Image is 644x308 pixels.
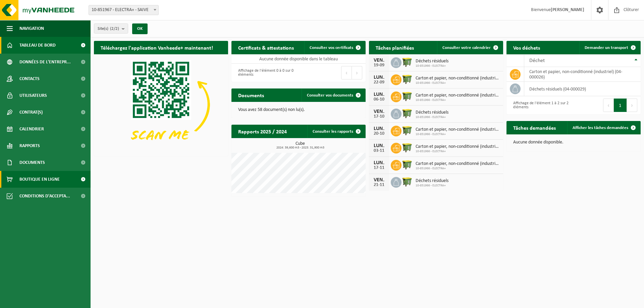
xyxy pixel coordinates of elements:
button: Previous [603,99,614,112]
span: 10-851966 - ELECTRA+ [416,98,500,102]
div: VEN. [372,177,386,183]
span: Utilisateurs [19,87,47,104]
span: 10-851967 - ELECTRA+ - SAIVE [89,5,159,15]
span: Carton et papier, non-conditionné (industriel) [416,161,500,167]
div: VEN. [372,109,386,114]
h2: Tâches planifiées [369,41,421,54]
span: Contacts [19,70,40,87]
a: Demander un transport [579,41,640,54]
span: Rapports [19,137,40,154]
span: Site(s) [98,24,119,34]
a: Consulter vos documents [302,88,365,102]
span: Tableau de bord [19,37,56,54]
span: Carton et papier, non-conditionné (industriel) [416,127,500,132]
span: 10-851966 - ELECTRA+ [416,81,500,85]
span: Déchet [529,58,545,63]
img: WB-1100-HPE-GN-50 [401,56,413,68]
h3: Cube [235,141,366,149]
img: WB-1100-HPE-GN-50 [401,176,413,187]
span: Carton et papier, non-conditionné (industriel) [416,144,500,149]
strong: [PERSON_NAME] [551,7,584,12]
a: Afficher les tâches demandées [567,121,640,134]
span: 2024: 39,600 m3 - 2025: 31,900 m3 [235,146,366,149]
div: LUN. [372,92,386,97]
span: Données de l'entrepr... [19,54,71,70]
div: 17-11 [372,166,386,170]
img: Download de VHEPlus App [94,54,228,155]
button: Site(s)(2/2) [94,23,128,34]
span: Consulter vos certificats [310,46,353,50]
span: 10-851966 - ELECTRA+ [416,184,448,188]
div: LUN. [372,143,386,148]
td: Aucune donnée disponible dans le tableau [231,54,366,64]
span: Conditions d'accepta... [19,188,70,204]
span: Déchets résiduels [416,110,448,115]
span: Documents [19,154,45,171]
button: OK [132,23,148,34]
a: Consulter les rapports [307,125,365,138]
span: 10-851966 - ELECTRA+ [416,115,448,119]
span: 10-851966 - ELECTRA+ [416,149,500,153]
button: Next [627,99,637,112]
button: 1 [614,99,627,112]
span: Carton et papier, non-conditionné (industriel) [416,76,500,81]
div: 03-11 [372,148,386,153]
span: 10-851967 - ELECTRA+ - SAIVE [89,5,158,15]
span: Contrat(s) [19,104,43,121]
span: Déchets résiduels [416,59,448,64]
h2: Documents [231,88,271,102]
div: LUN. [372,126,386,131]
span: 10-851966 - ELECTRA+ [416,167,500,171]
h2: Vos déchets [506,41,547,54]
span: Consulter vos documents [307,93,353,98]
span: Déchets résiduels [416,178,448,184]
span: Boutique en ligne [19,171,60,188]
img: WB-1100-HPE-GN-50 [401,159,413,170]
span: Carton et papier, non-conditionné (industriel) [416,93,500,98]
img: WB-1100-HPE-GN-50 [401,142,413,153]
span: Demander un transport [585,46,628,50]
img: WB-1100-HPE-GN-50 [401,90,413,102]
td: carton et papier, non-conditionné (industriel) (04-000026) [524,67,641,82]
count: (2/2) [110,26,119,31]
div: Affichage de l'élément 0 à 0 sur 0 éléments [235,65,295,80]
img: WB-1100-HPE-GN-50 [401,73,413,85]
h2: Rapports 2025 / 2024 [231,125,293,138]
span: Afficher les tâches demandées [573,126,628,130]
h2: Téléchargez l'application Vanheede+ maintenant! [94,41,220,54]
span: 10-851966 - ELECTRA+ [416,132,500,136]
div: LUN. [372,75,386,80]
div: VEN. [372,58,386,63]
span: 10-851966 - ELECTRA+ [416,64,448,68]
h2: Certificats & attestations [231,41,301,54]
button: Previous [341,66,352,79]
span: Navigation [19,20,44,37]
img: WB-1100-HPE-GN-50 [401,108,413,119]
div: 19-09 [372,63,386,68]
div: LUN. [372,160,386,166]
button: Next [352,66,362,79]
div: 20-10 [372,131,386,136]
a: Consulter vos certificats [304,41,365,54]
h2: Tâches demandées [506,121,562,134]
div: 21-11 [372,183,386,187]
span: Consulter votre calendrier [442,46,491,50]
p: Aucune donnée disponible. [513,140,634,145]
div: 22-09 [372,80,386,85]
div: 17-10 [372,114,386,119]
a: Consulter votre calendrier [437,41,502,54]
span: Calendrier [19,121,44,137]
p: Vous avez 58 document(s) non lu(s). [238,108,359,112]
div: 06-10 [372,97,386,102]
div: Affichage de l'élément 1 à 2 sur 2 éléments [510,98,570,113]
td: déchets résiduels (04-000029) [524,82,641,96]
img: WB-1100-HPE-GN-50 [401,125,413,136]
